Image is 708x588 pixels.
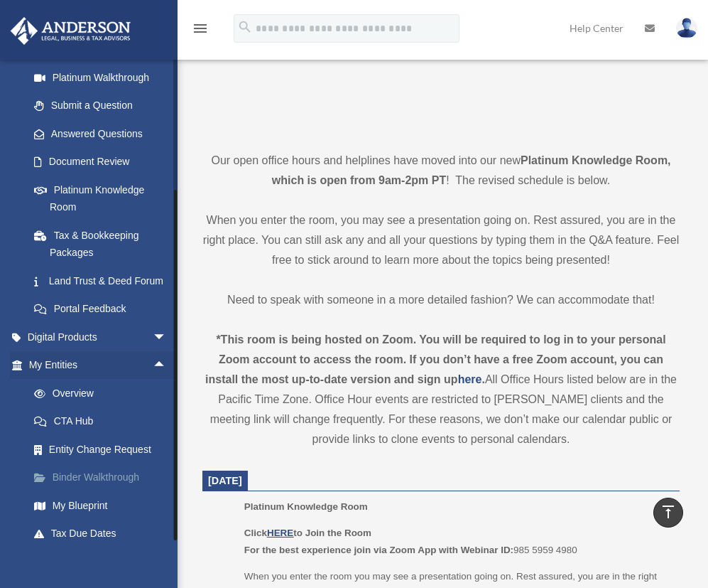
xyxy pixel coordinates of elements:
a: CTA Hub [20,407,188,436]
i: search [237,19,253,35]
span: arrow_drop_up [153,351,181,380]
a: Entity Change Request [20,435,188,464]
a: My Entitiesarrow_drop_up [10,351,188,380]
a: Digital Productsarrow_drop_down [10,323,188,351]
a: HERE [267,528,293,538]
i: vertical_align_top [660,503,677,520]
b: Click to Join the Room [244,528,371,538]
a: Land Trust & Deed Forum [20,267,188,295]
a: Platinum Knowledge Room [20,176,181,221]
p: When you enter the room, you may see a presentation going on. Rest assured, you are in the right ... [202,210,680,270]
span: Platinum Knowledge Room [244,501,368,512]
a: Tax Due Dates [20,520,188,548]
a: vertical_align_top [653,498,683,528]
a: Overview [20,379,188,407]
strong: . [481,373,484,385]
strong: *This room is being hosted on Zoom. You will be required to log in to your personal Zoom account ... [205,333,666,385]
span: arrow_drop_down [153,323,181,352]
strong: Platinum Knowledge Room, which is open from 9am-2pm PT [272,154,671,186]
img: User Pic [676,18,697,38]
a: Platinum Walkthrough [20,63,188,92]
i: menu [192,20,209,37]
a: Submit a Question [20,92,188,120]
span: [DATE] [208,475,242,486]
p: Our open office hours and helplines have moved into our new ! The revised schedule is below. [202,151,680,191]
a: Portal Feedback [20,295,188,324]
img: Anderson Advisors Platinum Portal [6,17,135,45]
a: Binder Walkthrough [20,464,188,492]
p: Need to speak with someone in a more detailed fashion? We can accommodate that! [202,290,680,310]
a: Answered Questions [20,119,188,148]
a: My Blueprint [20,491,188,520]
a: Document Review [20,148,188,176]
div: All Office Hours listed below are in the Pacific Time Zone. Office Hour events are restricted to ... [202,330,680,449]
b: For the best experience join via Zoom App with Webinar ID: [244,545,513,555]
a: Tax & Bookkeeping Packages [20,221,188,267]
p: 985 5959 4980 [244,525,670,558]
a: here [458,373,482,385]
a: menu [192,25,209,37]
